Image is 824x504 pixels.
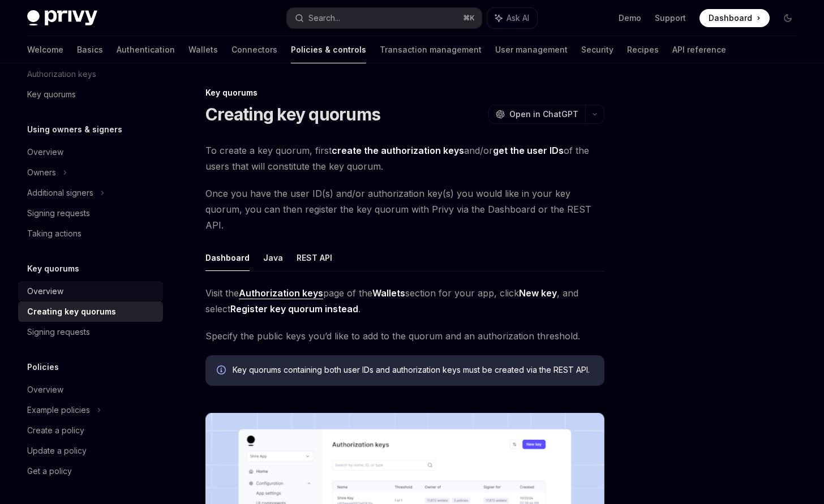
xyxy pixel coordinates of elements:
[655,12,686,24] a: Support
[27,464,72,478] div: Get a policy
[779,9,797,27] button: Toggle dark mode
[27,88,76,101] div: Key quorums
[117,36,175,63] a: Authentication
[263,244,283,271] button: Java
[230,303,358,315] strong: Register key quorum instead
[27,305,116,318] div: Creating key quorums
[495,36,568,63] a: User management
[27,186,93,200] div: Additional signers
[372,287,405,299] strong: Wallets
[18,461,163,481] a: Get a policy
[463,14,475,23] span: ⌘ K
[27,360,59,374] h5: Policies
[493,145,564,157] a: get the user IDs
[205,104,380,124] h1: Creating key quorums
[507,12,529,24] span: Ask AI
[27,285,63,298] div: Overview
[239,287,323,299] a: Authorization keys
[27,262,79,275] h5: Key quorums
[205,143,604,174] span: To create a key quorum, first and/or of the users that will constitute the key quorum.
[287,8,482,28] button: Search...⌘K
[672,36,726,63] a: API reference
[205,285,604,317] span: Visit the page of the section for your app, click , and select .
[27,227,81,240] div: Taking actions
[27,403,90,417] div: Example policies
[509,109,578,120] span: Open in ChatGPT
[18,420,163,441] a: Create a policy
[233,364,593,376] span: Key quorums containing both user IDs and authorization keys must be created via the REST API.
[27,166,56,179] div: Owners
[205,328,604,344] span: Specify the public keys you’d like to add to the quorum and an authorization threshold.
[18,142,163,162] a: Overview
[627,36,659,63] a: Recipes
[188,36,218,63] a: Wallets
[297,244,332,271] button: REST API
[380,36,482,63] a: Transaction management
[77,36,103,63] a: Basics
[217,365,228,377] svg: Info
[332,145,464,157] a: create the authorization keys
[291,36,366,63] a: Policies & controls
[27,444,87,458] div: Update a policy
[487,8,537,28] button: Ask AI
[18,301,163,322] a: Creating key quorums
[18,281,163,301] a: Overview
[27,36,63,63] a: Welcome
[308,11,340,25] div: Search...
[18,441,163,461] a: Update a policy
[619,12,641,24] a: Demo
[18,322,163,342] a: Signing requests
[709,12,752,24] span: Dashboard
[231,36,277,63] a: Connectors
[27,424,84,437] div: Create a policy
[18,84,163,105] a: Key quorums
[18,223,163,244] a: Taking actions
[205,87,604,98] div: Key quorums
[27,10,97,26] img: dark logo
[205,244,250,271] button: Dashboard
[27,325,90,339] div: Signing requests
[27,206,90,220] div: Signing requests
[581,36,613,63] a: Security
[519,287,557,299] strong: New key
[488,105,585,124] button: Open in ChatGPT
[205,186,604,233] span: Once you have the user ID(s) and/or authorization key(s) you would like in your key quorum, you c...
[699,9,770,27] a: Dashboard
[27,383,63,397] div: Overview
[18,380,163,400] a: Overview
[27,145,63,159] div: Overview
[18,203,163,223] a: Signing requests
[27,123,122,136] h5: Using owners & signers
